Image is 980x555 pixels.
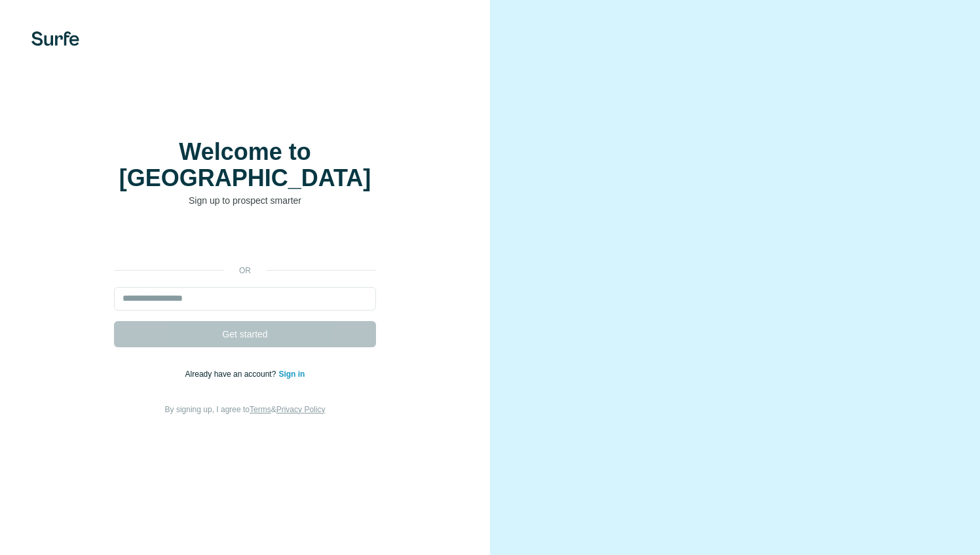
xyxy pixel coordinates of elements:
h1: Welcome to [GEOGRAPHIC_DATA] [114,139,376,191]
a: Sign in [278,370,305,379]
a: Terms [250,405,271,414]
img: Surfe's logo [31,31,79,46]
p: Sign up to prospect smarter [114,194,376,207]
span: Already have an account? [185,370,279,379]
a: Privacy Policy [276,405,326,414]
p: or [224,265,266,277]
iframe: Knop Inloggen met Google [107,227,383,256]
span: By signing up, I agree to & [165,405,326,414]
iframe: Dialoogvenster Inloggen met Google [711,13,967,178]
